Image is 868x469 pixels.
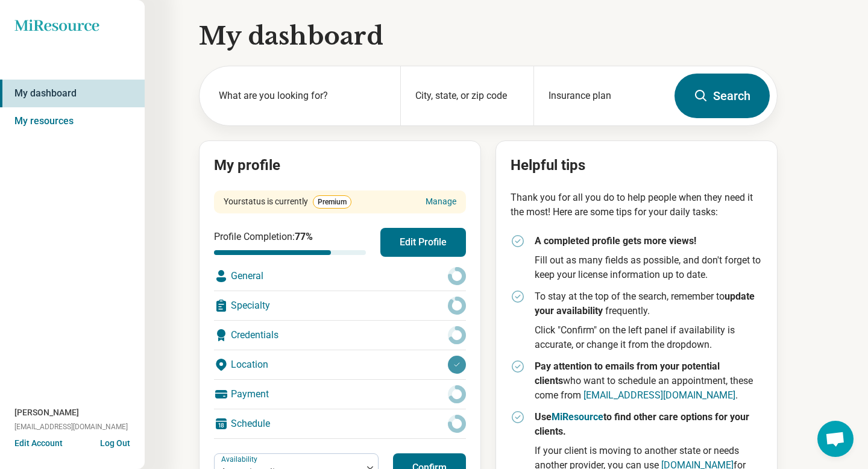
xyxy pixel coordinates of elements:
[426,195,456,208] a: Manage
[675,74,770,118] button: Search
[14,437,63,450] button: Edit Account
[214,380,466,409] div: Payment
[214,230,366,255] div: Profile Completion:
[511,190,763,219] p: Thank you for all you do to help people when they need it the most! Here are some tips for your d...
[224,195,351,209] div: Your status is currently
[214,321,466,350] div: Credentials
[199,19,778,53] h1: My dashboard
[535,359,763,403] p: who want to schedule an appointment, these come from .
[535,291,755,316] strong: update your availability
[214,262,466,291] div: General
[295,231,313,242] span: 77 %
[214,409,466,438] div: Schedule
[214,156,466,176] h2: My profile
[14,421,128,432] span: [EMAIL_ADDRESS][DOMAIN_NAME]
[535,289,763,318] p: To stay at the top of the search, remember to frequently.
[221,455,260,464] label: Availability
[535,253,763,282] p: Fill out as many fields as possible, and don't forget to keep your license information up to date.
[583,389,735,401] a: [EMAIL_ADDRESS][DOMAIN_NAME]
[214,291,466,320] div: Specialty
[14,406,79,419] span: [PERSON_NAME]
[380,228,466,257] button: Edit Profile
[535,323,763,352] p: Click "Confirm" on the left panel if availability is accurate, or change it from the dropdown.
[511,156,763,176] h2: Helpful tips
[817,421,854,457] div: Open chat
[552,411,603,423] a: MiResource
[535,235,696,247] strong: A completed profile gets more views!
[100,437,130,447] button: Log Out
[219,89,386,103] label: What are you looking for?
[535,360,720,386] strong: Pay attention to emails from your potential clients
[313,195,351,209] span: Premium
[214,350,466,379] div: Location
[535,411,749,437] strong: Use to find other care options for your clients.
